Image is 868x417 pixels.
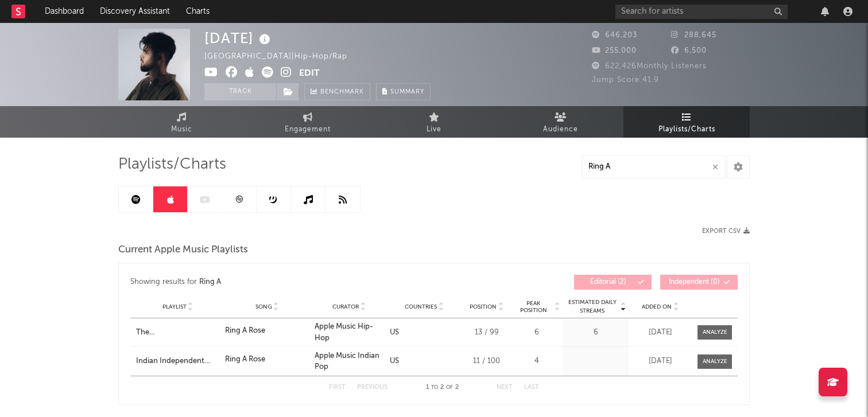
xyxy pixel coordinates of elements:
span: Live [427,123,441,137]
span: 622,426 Monthly Listeners [592,63,707,70]
button: Independent(0) [660,275,738,290]
span: Audience [543,123,578,137]
span: Engagement [285,123,331,137]
span: Estimated Daily Streams [565,298,619,315]
span: 255,000 [592,47,637,54]
div: Ring A [199,275,221,289]
div: [DATE] [631,327,689,338]
a: Music [118,106,245,138]
span: Summary [390,89,424,95]
span: Song [255,303,272,310]
input: Search Playlists/Charts [582,155,726,178]
div: 6 [514,327,560,338]
div: Showing results for [130,275,434,290]
span: 6,500 [671,47,707,54]
a: Audience [497,106,623,138]
span: Peak Position [514,300,553,314]
span: 646,203 [592,32,637,39]
button: Next [497,384,513,391]
a: Engagement [245,106,371,138]
div: 13 / 99 [465,327,508,338]
a: Live [371,106,497,138]
input: Search for artists [615,5,788,19]
div: 11 / 100 [465,356,508,367]
div: Ring A Rose [225,354,265,365]
a: US [390,357,399,365]
button: Track [204,83,276,100]
span: Countries [405,303,437,310]
span: 288,645 [671,32,716,39]
button: First [329,384,346,391]
span: Music [171,123,192,137]
a: Playlists/Charts [623,106,750,138]
span: Curator [332,303,359,310]
span: Position [470,303,497,310]
a: The [GEOGRAPHIC_DATA] [136,327,219,338]
span: of [446,385,453,390]
a: Benchmark [304,83,370,100]
div: [GEOGRAPHIC_DATA] | Hip-Hop/Rap [204,50,361,64]
span: Independent ( 0 ) [668,279,720,286]
span: Playlists/Charts [658,123,715,137]
a: US [390,329,399,336]
div: [DATE] [631,356,689,367]
div: 6 [565,327,626,338]
button: Last [524,384,539,391]
a: Indian Independent Hits [136,356,219,367]
span: Editorial ( 2 ) [582,279,634,286]
a: Apple Music Hip-Hop [315,323,373,342]
div: 1 2 2 [410,381,474,395]
span: Playlists/Charts [118,158,226,172]
div: Ring A Rose [225,325,265,337]
div: [DATE] [204,29,273,48]
button: Editorial(2) [574,275,652,290]
button: Summary [376,83,431,100]
span: to [431,385,438,390]
span: Jump Score: 41.9 [592,76,659,84]
span: Added On [642,303,672,310]
div: 4 [514,356,560,367]
button: Edit [299,67,320,81]
span: Benchmark [320,85,364,99]
span: Playlist [162,303,187,310]
a: Apple Music Indian Pop [315,352,379,371]
button: Export CSV [702,228,750,235]
button: Previous [357,384,387,391]
span: Current Apple Music Playlists [118,243,248,257]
